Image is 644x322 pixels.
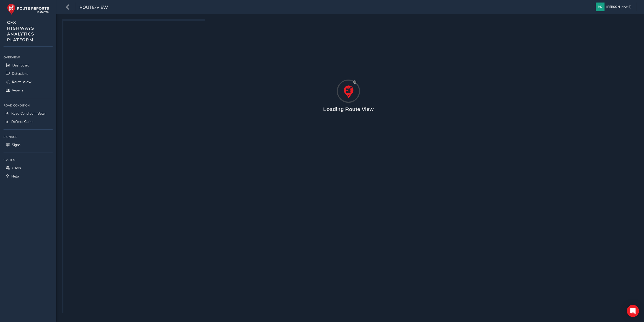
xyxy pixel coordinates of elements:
a: Signs [4,141,53,149]
a: Repairs [4,86,53,94]
a: Dashboard [4,61,53,69]
span: Road Condition (Beta) [11,111,46,116]
span: Help [11,174,19,179]
span: Detections [12,71,28,76]
a: Road Condition (Beta) [4,109,53,118]
div: System [4,156,53,164]
button: [PERSON_NAME] [596,3,633,11]
span: CFX HIGHWAYS ANALYTICS PLATFORM [7,20,34,43]
span: Signs [12,142,21,147]
a: Defects Guide [4,118,53,126]
span: Route View [12,80,31,84]
a: Help [4,172,53,181]
div: Signage [4,133,53,141]
a: Route View [4,78,53,86]
div: Open Intercom Messenger [627,305,639,317]
span: [PERSON_NAME] [606,3,631,11]
span: Repairs [12,88,23,93]
span: Users [12,166,21,170]
span: Defects Guide [11,119,33,124]
a: Detections [4,69,53,78]
a: Users [4,164,53,172]
img: rr logo [7,4,49,15]
img: diamond-layout [596,3,605,11]
span: Dashboard [12,63,29,68]
div: Overview [4,54,53,61]
span: route-view [79,4,108,11]
div: Road Condition [4,102,53,109]
h4: Loading Route View [323,106,374,112]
